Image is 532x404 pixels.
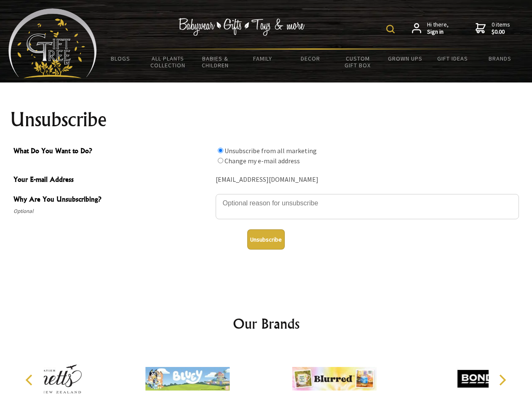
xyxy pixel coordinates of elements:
input: What Do You Want to Do? [218,148,223,153]
span: Optional [13,206,211,216]
div: [EMAIL_ADDRESS][DOMAIN_NAME] [216,173,519,186]
img: product search [386,25,395,33]
a: Grown Ups [381,50,429,67]
h2: Our Brands [17,314,516,334]
a: Family [239,50,287,67]
span: What Do You Want to Do? [13,146,211,158]
a: BLOGS [97,50,144,67]
a: Babies & Children [192,50,239,74]
span: Why Are You Unsubscribing? [13,194,211,206]
a: Brands [476,50,524,67]
img: Babywear - Gifts - Toys & more [179,18,305,36]
a: 0 items$0.00 [476,21,510,36]
textarea: Why Are You Unsubscribing? [216,194,519,219]
button: Next [493,371,511,389]
input: What Do You Want to Do? [218,158,223,163]
a: Custom Gift Box [334,50,382,74]
label: Unsubscribe from all marketing [225,146,317,155]
a: Hi there,Sign in [412,21,449,36]
span: Hi there, [427,21,449,36]
img: Babyware - Gifts - Toys and more... [8,8,97,78]
button: Unsubscribe [247,229,285,250]
a: Decor [286,50,334,67]
span: 0 items [492,21,510,36]
label: Change my e-mail address [225,157,300,165]
strong: Sign in [427,28,449,36]
button: Previous [21,371,40,389]
a: Gift Ideas [429,50,476,67]
h1: Unsubscribe [10,109,522,130]
a: All Plants Collection [144,50,192,74]
strong: $0.00 [492,28,510,36]
span: Your E-mail Address [13,174,211,186]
